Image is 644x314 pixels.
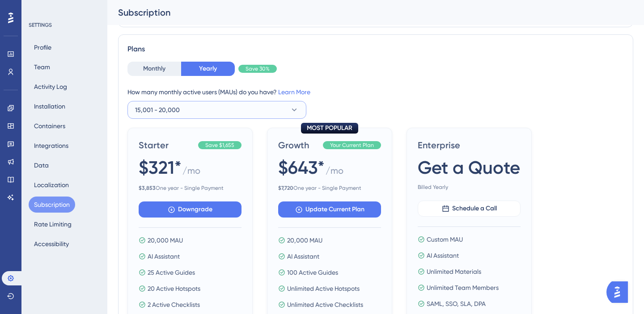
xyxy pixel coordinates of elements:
[427,250,459,261] span: AI Assistant
[29,118,71,134] button: Containers
[178,204,212,215] span: Downgrade
[135,105,180,115] span: 15,001 - 20,000
[278,88,310,96] a: Learn More
[148,283,200,294] span: 20 Active Hotspots
[452,203,497,214] span: Schedule a Call
[127,62,181,76] button: Monthly
[139,155,182,180] span: $321*
[427,234,463,245] span: Custom MAU
[139,201,241,218] button: Downgrade
[29,138,74,154] button: Integrations
[127,87,624,97] div: How many monthly active users (MAUs) do you have?
[127,44,624,54] div: Plans
[29,236,74,252] button: Accessibility
[301,123,358,134] div: MOST POPULAR
[305,204,364,215] span: Update Current Plan
[287,299,363,310] span: Unlimited Active Checklists
[118,6,611,19] div: Subscription
[326,164,343,181] span: / mo
[148,299,200,310] span: 2 Active Checklists
[278,201,381,218] button: Update Current Plan
[427,266,481,277] span: Unlimited Materials
[606,279,633,306] iframe: UserGuiding AI Assistant Launcher
[427,298,486,309] span: SAML, SSO, SLA, DPA
[427,282,499,293] span: Unlimited Team Members
[127,101,306,119] button: 15,001 - 20,000
[287,267,338,278] span: 100 Active Guides
[278,155,325,180] span: $643*
[278,185,293,191] b: $ 7,720
[287,283,360,294] span: Unlimited Active Hotspots
[29,197,75,213] button: Subscription
[278,139,319,151] span: Growth
[278,184,381,192] span: One year - Single Payment
[287,251,319,262] span: AI Assistant
[29,98,71,114] button: Installation
[148,267,195,278] span: 25 Active Guides
[29,79,72,95] button: Activity Log
[330,142,374,149] span: Your Current Plan
[287,235,322,246] span: 20,000 MAU
[29,157,54,173] button: Data
[181,62,235,76] button: Yearly
[29,59,55,75] button: Team
[29,21,101,29] div: SETTINGS
[29,39,57,55] button: Profile
[418,184,521,191] span: Billed Yearly
[418,139,521,151] span: Enterprise
[29,216,77,232] button: Rate Limiting
[418,201,521,217] button: Schedule a Call
[418,155,520,180] span: Get a Quote
[205,142,234,149] span: Save $1,655
[246,65,270,72] span: Save 30%
[139,184,241,192] span: One year - Single Payment
[182,164,200,181] span: / mo
[139,139,195,151] span: Starter
[148,235,183,246] span: 20,000 MAU
[29,177,74,193] button: Localization
[139,185,156,191] b: $ 3,853
[148,251,180,262] span: AI Assistant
